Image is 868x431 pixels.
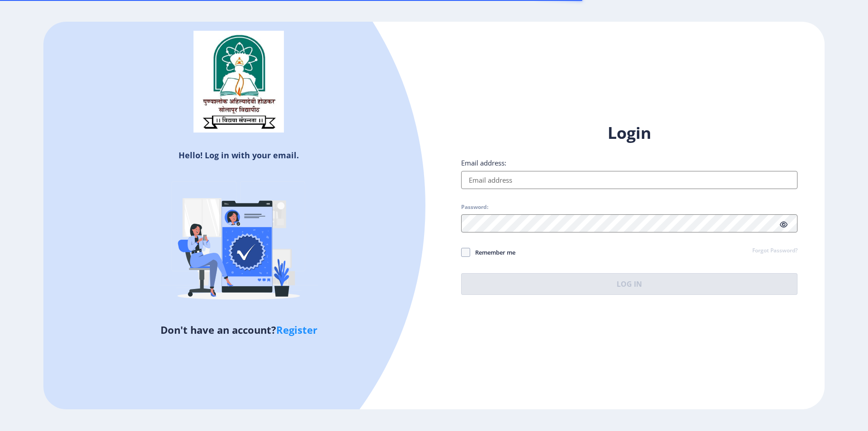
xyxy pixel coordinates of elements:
h5: Don't have an account? [50,322,427,337]
label: Email address: [461,158,506,167]
img: Verified-rafiki.svg [160,164,318,322]
input: Email address [461,171,797,189]
button: Log In [461,273,797,295]
a: Forgot Password? [752,247,797,255]
a: Register [276,323,317,336]
img: sulogo.png [193,31,284,133]
span: Remember me [470,247,515,258]
label: Password: [461,204,488,211]
h1: Login [461,122,797,144]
